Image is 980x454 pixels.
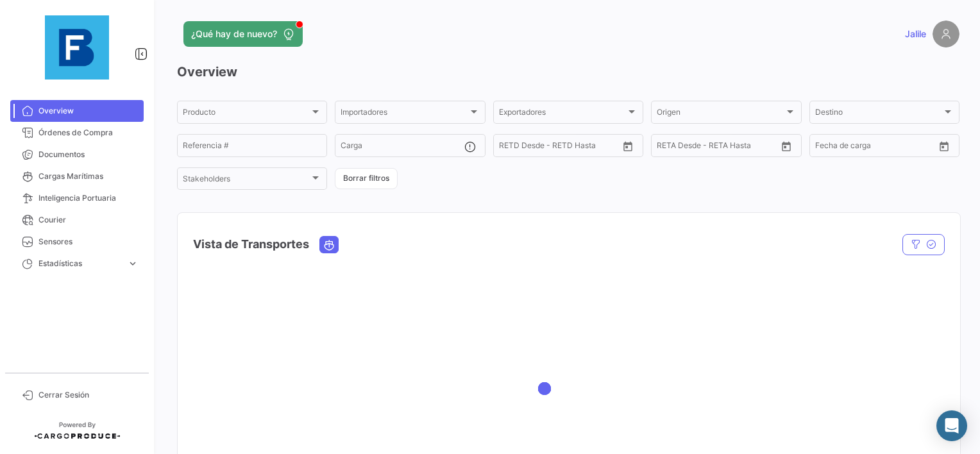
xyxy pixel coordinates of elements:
[38,171,139,182] span: Cargas Marítimas
[38,192,139,204] span: Inteligencia Portuaria
[341,110,468,119] span: Importadores
[10,144,144,165] a: Documentos
[777,137,796,156] button: Open calendar
[335,168,398,189] button: Borrar filtros
[191,28,277,40] span: ¿Qué hay de nuevo?
[905,28,926,40] span: Jalile
[10,122,144,144] a: Órdenes de Compra
[38,149,139,160] span: Documentos
[10,187,144,209] a: Inteligencia Portuaria
[657,110,784,119] span: Origen
[933,21,959,47] img: placeholder-user.png
[183,110,310,119] span: Producto
[657,143,680,152] input: Desde
[815,110,942,119] span: Destino
[38,214,139,226] span: Courier
[38,236,139,248] span: Sensores
[193,235,309,253] h4: Vista de Transportes
[689,143,746,152] input: Hasta
[499,110,626,119] span: Exportadores
[45,15,109,80] img: 12429640-9da8-4fa2-92c4-ea5716e443d2.jpg
[38,389,139,401] span: Cerrar Sesión
[183,176,310,185] span: Stakeholders
[934,137,954,156] button: Open calendar
[10,231,144,253] a: Sensores
[320,237,338,253] button: Ocean
[847,143,904,152] input: Hasta
[183,21,303,47] button: ¿Qué hay de nuevo?
[127,258,139,269] span: expand_more
[499,143,522,152] input: Desde
[531,143,588,152] input: Hasta
[10,165,144,187] a: Cargas Marítimas
[10,100,144,122] a: Overview
[936,410,967,441] div: Abrir Intercom Messenger
[618,137,638,156] button: Open calendar
[38,258,122,269] span: Estadísticas
[177,63,959,81] h3: Overview
[38,105,139,117] span: Overview
[815,143,838,152] input: Desde
[10,209,144,231] a: Courier
[38,127,139,139] span: Órdenes de Compra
